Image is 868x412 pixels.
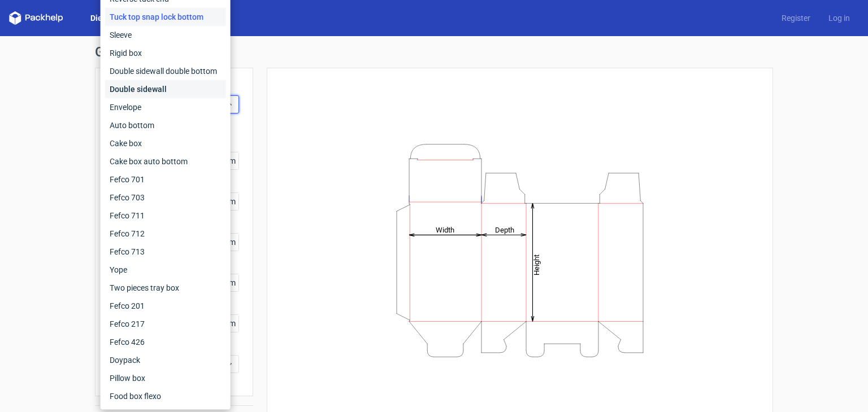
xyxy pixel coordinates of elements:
[105,62,226,80] div: Double sidewall double bottom
[105,80,226,98] div: Double sidewall
[495,225,514,234] tspan: Depth
[105,261,226,279] div: Yope
[105,8,226,26] div: Tuck top snap lock bottom
[105,152,226,170] div: Cake box auto bottom
[105,333,226,351] div: Fefco 426
[105,134,226,152] div: Cake box
[105,315,226,333] div: Fefco 217
[105,189,226,207] div: Fefco 703
[105,116,226,134] div: Auto bottom
[105,279,226,297] div: Two pieces tray box
[105,297,226,315] div: Fefco 201
[105,369,226,387] div: Pillow box
[105,207,226,225] div: Fefco 711
[105,98,226,116] div: Envelope
[532,254,541,275] tspan: Height
[105,243,226,261] div: Fefco 713
[105,351,226,369] div: Doypack
[105,44,226,62] div: Rigid box
[819,12,859,24] a: Log in
[105,170,226,189] div: Fefco 701
[105,387,226,405] div: Food box flexo
[105,26,226,44] div: Sleeve
[95,45,773,59] h1: Generate new dieline
[436,225,454,234] tspan: Width
[105,225,226,243] div: Fefco 712
[81,12,129,24] a: Dielines
[772,12,819,24] a: Register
